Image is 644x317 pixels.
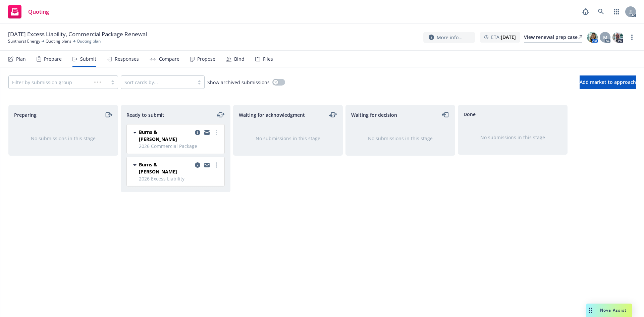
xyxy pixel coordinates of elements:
a: Search [594,5,608,18]
span: Show archived submissions [207,79,270,86]
span: Waiting for decision [351,111,397,118]
div: Plan [16,56,26,62]
div: Propose [197,56,215,62]
a: Report a Bug [579,5,592,18]
div: Submit [80,56,96,62]
span: Ready to submit [126,111,164,118]
button: Nova Assist [586,304,632,317]
strong: [DATE] [501,34,516,40]
div: No submissions in this stage [244,135,332,142]
span: 2026 Excess Liability [139,175,220,182]
span: Burns & [PERSON_NAME] [139,128,192,143]
span: 2026 Commercial Package [139,143,220,150]
a: moveLeft [441,111,449,119]
span: Nova Assist [600,307,627,313]
div: No submissions in this stage [357,135,444,142]
a: moveLeftRight [217,111,225,119]
span: [DATE] Excess Liability, Commercial Package Renewal [8,30,147,38]
div: View renewal prep case [524,32,582,42]
a: copy logging email [203,161,211,169]
span: Quoting plan [77,38,101,44]
span: ETA : [491,34,516,41]
img: photo [612,32,623,43]
div: Prepare [44,56,62,62]
a: moveRight [104,111,112,119]
span: Burns & [PERSON_NAME] [139,161,192,175]
span: Done [464,111,476,118]
a: moveLeftRight [329,111,337,119]
a: more [212,161,220,169]
a: Quoting plans [46,38,71,44]
a: copy logging email [194,128,202,137]
a: Sunthurst Energy [8,38,40,44]
div: Drag to move [586,304,595,317]
div: Bind [234,56,245,62]
span: M [603,34,607,41]
span: Waiting for acknowledgment [239,111,305,118]
span: More info... [437,34,463,41]
button: Add market to approach [580,75,636,89]
div: Files [263,56,273,62]
span: Add market to approach [580,79,636,85]
a: Quoting [5,2,52,21]
div: Responses [115,56,139,62]
a: more [628,33,636,41]
div: No submissions in this stage [19,135,107,142]
button: More info... [423,32,475,43]
a: copy logging email [194,161,202,169]
span: Preparing [14,111,37,118]
div: No submissions in this stage [469,134,556,141]
a: View renewal prep case [524,32,582,43]
span: Quoting [28,9,49,14]
div: Compare [159,56,179,62]
img: photo [587,32,598,43]
a: Switch app [610,5,623,18]
a: more [212,128,220,137]
a: copy logging email [203,128,211,137]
